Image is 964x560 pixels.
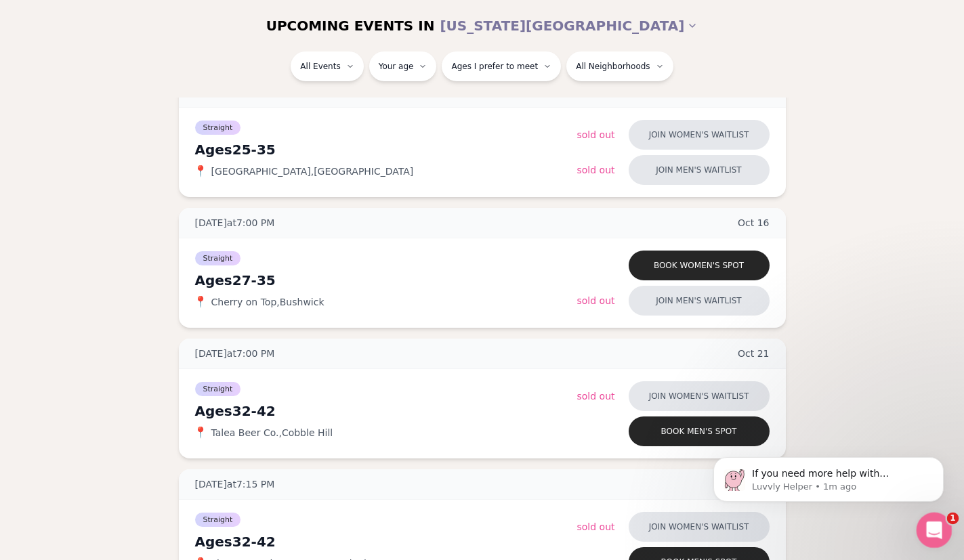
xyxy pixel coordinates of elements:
[195,251,241,265] span: Straight
[232,426,254,448] button: Send a message…
[195,297,206,307] span: 📍
[12,403,259,426] textarea: Message…
[577,129,615,140] span: Sold Out
[738,216,770,230] span: Oct 16
[577,295,615,306] span: Sold Out
[577,165,615,175] span: Sold Out
[59,39,224,104] span: If you need more help with becoming a venue partner, just let me know. Would you like to share mo...
[442,51,561,81] button: Ages I prefer to meet
[195,121,241,135] span: Straight
[9,5,35,31] button: go back
[32,370,163,381] b: [DATE] ([DATE] 7:30 PM)
[440,11,698,41] button: [US_STATE][GEOGRAPHIC_DATA]
[291,51,363,81] button: All Events
[211,165,414,178] span: [GEOGRAPHIC_DATA] , [GEOGRAPHIC_DATA]
[195,477,275,491] span: [DATE] at 7:15 PM
[21,431,32,442] button: Upload attachment
[32,247,163,258] b: [DATE] ([DATE] 7:00 PM)
[195,140,577,159] div: Ages 25-35
[11,205,260,492] div: Based on what I can see, here are the next 5 NYC events chronologically:[DATE] ([DATE] 7:00 PM)- ...
[211,426,333,439] span: Talea Beer Co. , Cobble Hill
[195,532,577,551] div: Ages 32-42
[629,120,770,150] button: Join women's waitlist
[195,427,206,438] span: 📍
[577,391,615,402] span: Sold Out
[577,521,615,532] span: Sold Out
[59,52,234,64] p: Message from Luvvly Helper, sent 1m ago
[49,152,260,194] div: tell me what the next 5 events are in nyc chronilogically
[195,347,275,360] span: [DATE] at 7:00 PM
[32,330,163,341] b: [DATE] ([DATE] 7:15 PM)
[64,431,75,442] button: Gif picker
[947,513,959,525] span: 1
[60,160,249,186] div: tell me what the next 5 events are in nyc chronilogically
[566,51,673,81] button: All Neighborhoods
[43,431,54,442] button: Emoji picker
[195,166,206,177] span: 📍
[629,381,770,411] button: Join women's waitlist
[32,329,249,367] li: - Ages [DEMOGRAPHIC_DATA], Threes Brewing Gowanus
[451,61,538,72] span: Ages I prefer to meet
[917,513,952,548] iframe: Intercom live chat
[693,429,964,523] iframe: Intercom notifications message
[266,16,435,35] span: UPCOMING EVENTS IN
[66,7,139,17] h1: Luvvly Helper
[32,246,249,284] li: - Ages [DEMOGRAPHIC_DATA], Cherry on Top Bushwick (1 spot left!)
[576,61,650,72] span: All Neighborhoods
[211,295,324,309] span: Cherry on Top , Bushwick
[629,416,770,446] button: Book men's spot
[39,7,60,29] img: Profile image for Luvvly Helper
[22,213,249,240] div: Based on what I can see, here are the next 5 NYC events chronologically:
[629,251,770,280] button: Book women's spot
[22,119,183,133] div: Is that what you were looking for?
[32,288,163,299] b: [DATE] ([DATE] 7:00 PM)
[738,347,770,360] span: Oct 21
[300,61,340,72] span: All Events
[195,216,275,230] span: [DATE] at 7:00 PM
[195,271,577,290] div: Ages 27-35
[11,111,194,141] div: Is that what you were looking for?
[22,15,249,81] div: Plus, when you do join a waitlist or book an event, check the box for our in the "About You" sect...
[32,370,249,395] li: - Ages [DEMOGRAPHIC_DATA], [GEOGRAPHIC_DATA]
[369,51,437,81] button: Your age
[238,5,262,30] div: Close
[32,400,163,410] b: [DATE] ([DATE] 6:45 PM)
[22,88,249,102] div: Way easier than constantly checking the site!
[379,61,414,72] span: Your age
[629,286,770,316] button: Join men's waitlist
[11,205,260,521] div: Luvvly Helper says…
[32,399,249,437] li: - Ages [DEMOGRAPHIC_DATA], [PERSON_NAME]'s Flatiron
[195,382,241,396] span: Straight
[86,431,97,442] button: Start recording
[195,513,241,527] span: Straight
[195,402,577,421] div: Ages 32-42
[32,288,249,326] li: - Ages [DEMOGRAPHIC_DATA], Talea Beer Co. [GEOGRAPHIC_DATA]
[11,152,260,205] div: user says…
[66,17,169,30] p: The team can also help
[629,155,770,185] button: Join men's waitlist
[212,5,238,31] button: Home
[11,111,260,152] div: Luvvly Helper says…
[629,512,770,542] button: Join women's waitlist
